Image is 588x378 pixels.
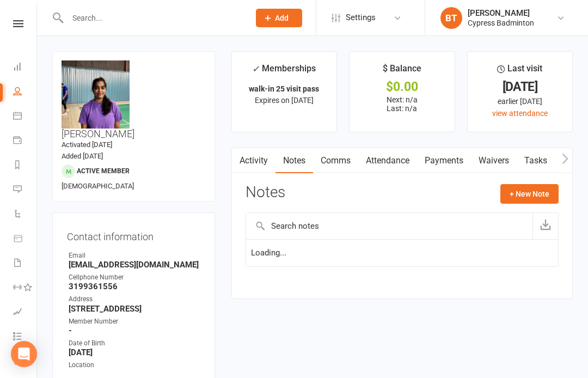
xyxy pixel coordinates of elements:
[62,60,130,129] img: image1745670812.png
[232,148,275,173] a: Activity
[13,301,38,325] a: Assessments
[517,148,555,173] a: Tasks
[69,304,200,314] strong: [STREET_ADDRESS]
[62,141,112,149] time: Activated [DATE]
[69,260,200,270] strong: [EMAIL_ADDRESS][DOMAIN_NAME]
[255,96,314,105] span: Expires on [DATE]
[13,105,38,129] a: Calendar
[77,167,130,175] span: Active member
[69,251,200,261] div: Email
[13,227,38,252] a: Product Sales
[249,84,319,93] strong: walk-in 25 visit pass
[64,10,242,26] input: Search...
[67,227,200,242] h3: Contact information
[497,62,542,81] div: Last visit
[69,316,200,327] div: Member Number
[359,95,444,113] p: Next: n/a Last: n/a
[440,7,462,29] div: BT
[417,148,471,173] a: Payments
[69,338,200,349] div: Date of Birth
[359,81,444,93] div: $0.00
[252,64,259,74] i: ✓
[383,62,421,81] div: $ Balance
[13,56,38,80] a: Dashboard
[477,95,562,107] div: earlier [DATE]
[69,294,200,304] div: Address
[471,148,517,173] a: Waivers
[69,326,200,336] strong: -
[62,182,134,190] span: [DEMOGRAPHIC_DATA]
[13,80,38,105] a: People
[313,148,358,173] a: Comms
[246,239,558,266] td: Loading...
[11,341,37,367] div: Open Intercom Messenger
[492,109,548,118] a: view attendance
[246,184,285,204] h3: Notes
[13,154,38,178] a: Reports
[256,9,302,27] button: Add
[275,148,313,173] a: Notes
[252,62,316,82] div: Memberships
[477,81,562,93] div: [DATE]
[69,360,200,370] div: Location
[468,18,534,28] div: Cypress Badminton
[346,5,376,30] span: Settings
[246,213,532,239] input: Search notes
[62,60,206,139] h3: [PERSON_NAME]
[468,8,534,18] div: [PERSON_NAME]
[69,347,200,357] strong: [DATE]
[62,152,103,160] time: Added [DATE]
[13,129,38,154] a: Payments
[69,282,200,291] strong: 3199361556
[500,184,559,204] button: + New Note
[275,14,289,22] span: Add
[358,148,417,173] a: Attendance
[69,272,200,283] div: Cellphone Number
